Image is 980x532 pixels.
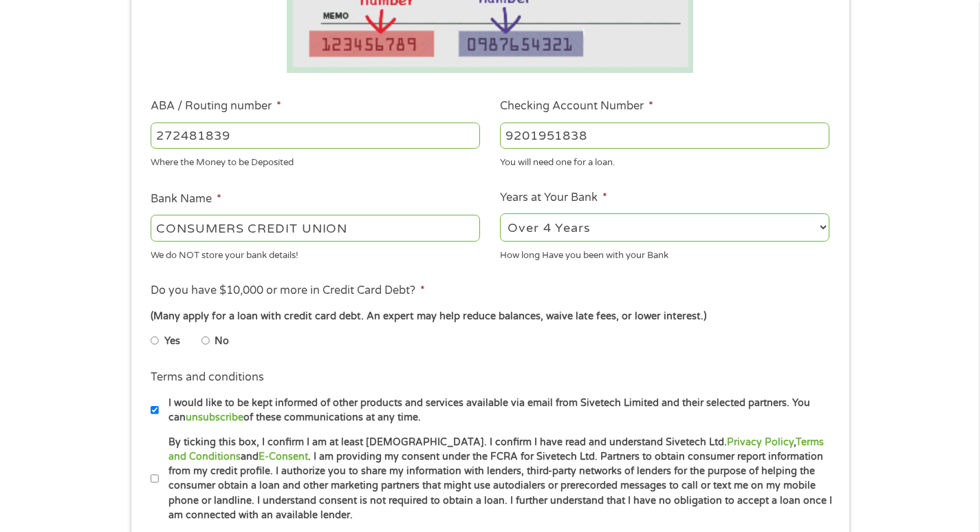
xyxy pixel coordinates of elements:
div: Where the Money to be Deposited [151,151,480,170]
a: Privacy Policy [727,436,794,448]
label: Do you have $10,000 or more in Credit Card Debt? [151,284,425,298]
label: ABA / Routing number [151,99,281,114]
label: Yes [164,334,180,349]
label: Years at Your Bank [500,191,607,205]
input: 263177916 [151,123,480,149]
a: unsubscribe [186,412,243,423]
label: Terms and conditions [151,370,264,385]
label: No [215,334,229,349]
a: E-Consent [259,451,308,462]
label: I would like to be kept informed of other products and services available via email from Sivetech... [159,396,834,425]
div: (Many apply for a loan with credit card debt. An expert may help reduce balances, waive late fees... [151,309,829,324]
a: Terms and Conditions [168,436,824,462]
label: Bank Name [151,192,221,206]
div: How long Have you been with your Bank [500,244,829,262]
label: By ticking this box, I confirm I am at least [DEMOGRAPHIC_DATA]. I confirm I have read and unders... [159,435,834,523]
input: 345634636 [500,123,829,149]
div: We do NOT store your bank details! [151,244,480,262]
div: You will need one for a loan. [500,151,829,170]
label: Checking Account Number [500,99,653,114]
